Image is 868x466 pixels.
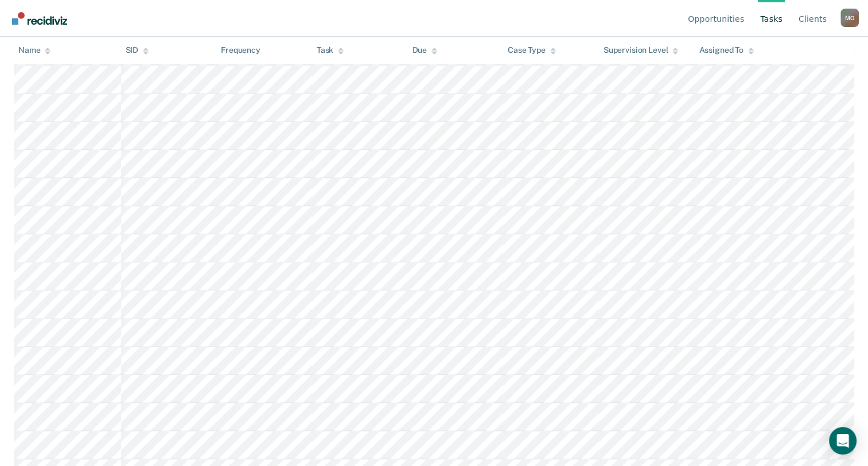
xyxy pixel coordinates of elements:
[508,46,556,56] div: Case Type
[18,46,50,56] div: Name
[12,12,67,25] img: Recidiviz
[840,9,859,27] div: M O
[840,9,859,27] button: Profile dropdown button
[604,46,679,56] div: Supervision Level
[126,46,149,56] div: SID
[317,46,344,56] div: Task
[699,46,753,56] div: Assigned To
[829,427,857,455] div: Open Intercom Messenger
[221,46,260,56] div: Frequency
[412,46,437,56] div: Due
